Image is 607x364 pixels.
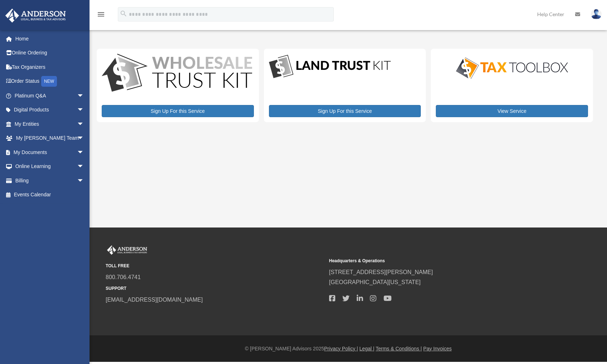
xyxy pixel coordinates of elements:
a: [EMAIL_ADDRESS][DOMAIN_NAME] [106,297,203,303]
a: Platinum Q&Aarrow_drop_down [5,88,95,103]
span: arrow_drop_down [77,159,91,174]
img: Anderson Advisors Platinum Portal [106,245,149,255]
span: arrow_drop_down [77,131,91,146]
span: arrow_drop_down [77,117,91,131]
a: [STREET_ADDRESS][PERSON_NAME] [329,269,433,275]
span: arrow_drop_down [77,103,91,118]
a: My Documentsarrow_drop_down [5,145,95,159]
a: 800.706.4741 [106,274,141,280]
a: Order StatusNEW [5,74,95,89]
a: Billingarrow_drop_down [5,173,95,188]
a: My Entitiesarrow_drop_down [5,117,95,131]
a: Tax Organizers [5,60,95,74]
a: Terms & Conditions | [376,346,422,351]
div: © [PERSON_NAME] Advisors 2025 [90,344,607,353]
a: Home [5,32,95,46]
a: My [PERSON_NAME] Teamarrow_drop_down [5,131,95,145]
small: SUPPORT [106,285,324,292]
i: menu [97,10,105,19]
img: User Pic [591,9,602,19]
a: Digital Productsarrow_drop_down [5,103,91,117]
a: menu [97,13,105,19]
span: arrow_drop_down [77,173,91,188]
a: Sign Up For this Service [102,105,254,117]
a: Privacy Policy | [324,346,358,351]
a: Online Learningarrow_drop_down [5,159,95,174]
a: Pay Invoices [423,346,452,351]
span: arrow_drop_down [77,88,91,103]
div: NEW [41,76,57,87]
a: Sign Up For this Service [269,105,421,117]
i: search [120,10,127,18]
small: TOLL FREE [106,262,324,270]
a: Events Calendar [5,188,95,202]
img: LandTrust_lgo-1.jpg [269,54,391,80]
a: View Service [436,105,588,117]
a: Legal | [360,346,375,351]
a: [GEOGRAPHIC_DATA][US_STATE] [329,279,421,285]
img: WS-Trust-Kit-lgo-1.jpg [102,54,252,94]
small: Headquarters & Operations [329,257,548,265]
a: Online Ordering [5,46,95,60]
img: Anderson Advisors Platinum Portal [3,9,68,23]
span: arrow_drop_down [77,145,91,160]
